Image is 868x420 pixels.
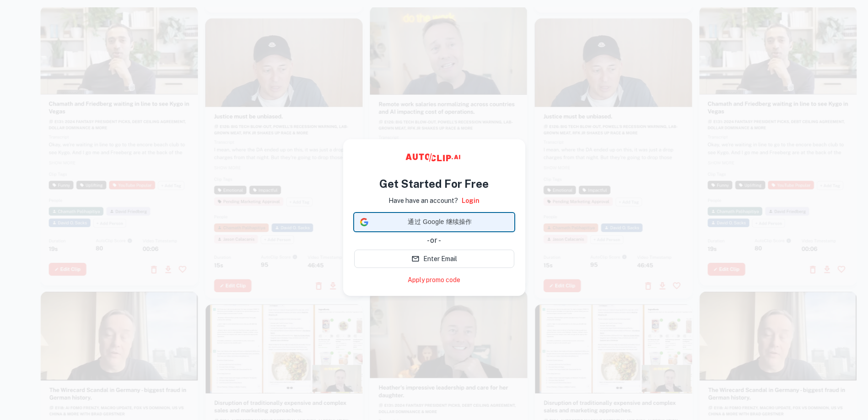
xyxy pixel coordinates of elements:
p: Have have an account? [388,196,458,206]
div: - or - [354,235,514,246]
span: 通过 Google 继续操作 [372,217,508,227]
a: Apply promo code [408,275,460,285]
h4: Get Started For Free [379,175,489,192]
button: Enter Email [354,250,514,268]
div: 通过 Google 继续操作 [354,213,514,231]
a: Login [462,196,480,206]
